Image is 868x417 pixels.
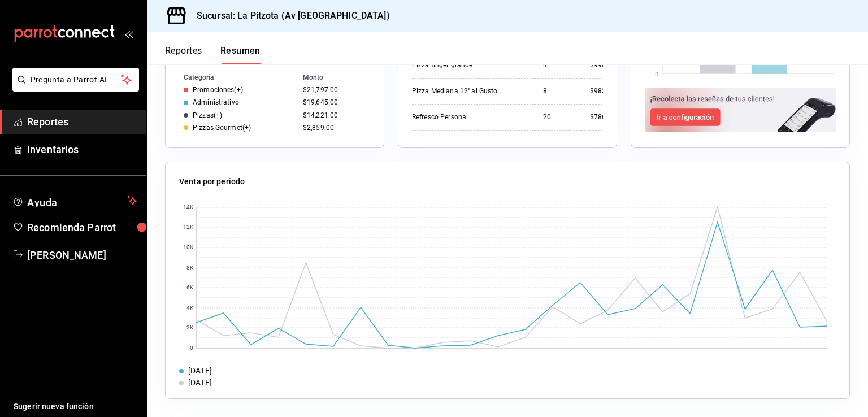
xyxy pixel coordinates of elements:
div: $786.00 [590,112,625,122]
th: Monto [298,71,384,84]
span: Inventarios [27,142,137,157]
div: $2,859.00 [303,124,366,132]
div: 8 [543,86,572,96]
text: 0 [190,345,193,351]
span: Recomienda Parrot [27,220,137,235]
div: Pizzas(+) [193,111,222,119]
button: Reportes [165,45,202,64]
div: Pizzas Gourmet(+) [193,124,251,132]
div: 4 [543,60,572,70]
span: Reportes [27,114,137,129]
div: Pizza Mediana 12'' al Gusto [412,86,525,96]
span: Pregunta a Parrot AI [31,74,121,86]
th: Categoría [166,71,298,84]
button: Pregunta a Parrot AI [12,68,139,92]
text: 6K [186,285,194,291]
div: $982.00 [590,86,625,96]
div: 20 [543,112,572,122]
button: open_drawer_menu [124,29,133,38]
span: Sugerir nueva función [14,401,137,412]
div: navigation tabs [165,45,261,64]
div: $19,645.00 [303,98,366,106]
div: Promociones(+) [193,86,243,94]
div: $14,221.00 [303,111,366,119]
text: 14K [183,205,194,211]
a: Pregunta a Parrot AI [8,82,139,94]
text: 2K [186,325,194,331]
div: $996.00 [590,60,625,70]
p: Venta por periodo [179,176,245,188]
text: 10K [183,245,194,251]
button: Resumen [220,45,261,64]
div: Refresco Personal [412,112,525,122]
span: [PERSON_NAME] [27,247,137,263]
text: 8K [186,265,194,271]
div: $21,797.00 [303,86,366,94]
div: [DATE] [188,365,212,377]
div: Pizza finger grande [412,60,525,70]
h3: Sucursal: La Pitzota (Av [GEOGRAPHIC_DATA]) [188,9,390,23]
div: Administrativo [193,98,239,106]
text: 12K [183,224,194,231]
text: 4K [186,305,194,311]
div: [DATE] [188,377,212,389]
span: Ayuda [27,194,123,207]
